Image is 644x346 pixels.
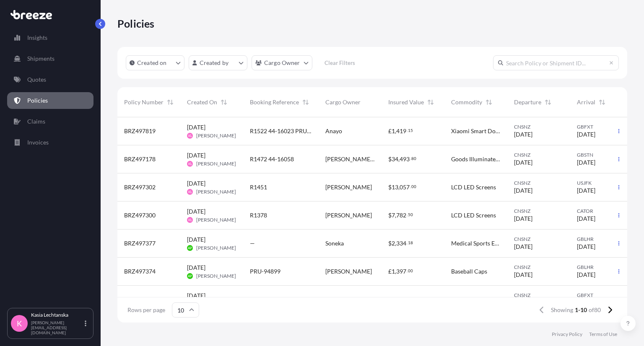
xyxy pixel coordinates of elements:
[126,55,184,70] button: createdOn Filter options
[27,117,45,126] p: Claims
[577,152,614,158] span: GBSTN
[577,130,595,139] span: [DATE]
[187,98,217,106] span: Created On
[252,55,312,70] button: cargoOwner Filter options
[514,130,532,139] span: [DATE]
[395,240,396,246] span: ,
[577,243,595,251] span: [DATE]
[124,183,156,191] span: BRZ497302
[187,292,205,300] span: [DATE]
[196,132,236,139] span: [PERSON_NAME]
[451,267,487,276] span: Baseball Caps
[250,211,267,219] span: R1378
[514,264,563,271] span: CNSNZ
[117,17,155,30] p: Policies
[396,128,406,134] span: 419
[200,59,229,67] p: Created by
[187,179,205,188] span: [DATE]
[396,269,406,274] span: 397
[165,97,175,107] button: Sort
[250,183,267,191] span: R1451
[31,312,83,318] p: Kasia Lechtanska
[27,75,46,84] p: Quotes
[17,319,22,328] span: K
[301,97,311,107] button: Sort
[408,213,413,216] span: 50
[325,211,372,219] span: [PERSON_NAME]
[396,297,406,302] span: 276
[451,155,501,163] span: Goods Illuminated Mirrors Non Hazardous No Lithium Batteries
[451,239,501,248] span: Medical Sports Equipment
[196,245,236,251] span: [PERSON_NAME]
[7,29,93,46] a: Insights
[589,306,601,314] span: of 80
[392,269,395,274] span: 1
[7,50,93,67] a: Shipments
[7,113,93,130] a: Claims
[577,271,595,279] span: [DATE]
[7,71,93,88] a: Quotes
[187,235,205,244] span: [DATE]
[408,269,413,272] span: 00
[388,128,392,134] span: £
[392,184,398,190] span: 13
[577,208,614,214] span: CATOR
[543,97,553,107] button: Sort
[250,267,280,276] span: PRU-94899
[575,306,587,314] span: 1-10
[388,240,392,246] span: $
[27,138,49,147] p: Invoices
[577,214,595,223] span: [DATE]
[325,127,342,135] span: Anayo
[196,188,236,195] span: [PERSON_NAME]
[392,128,395,134] span: 1
[514,208,563,214] span: CNSNZ
[250,155,294,163] span: R1472 44-16058
[407,129,408,132] span: .
[396,212,406,218] span: 782
[577,264,614,271] span: GBLHR
[325,239,344,248] span: Soneka
[187,151,205,160] span: [DATE]
[7,134,93,151] a: Invoices
[7,92,93,109] a: Policies
[451,295,471,304] span: Various
[410,185,411,188] span: .
[388,297,392,302] span: £
[577,124,614,130] span: GBFXT
[188,160,192,168] span: KL
[398,184,400,190] span: ,
[426,97,436,107] button: Sort
[392,240,395,246] span: 2
[188,244,192,252] span: AP
[514,158,532,167] span: [DATE]
[451,183,496,191] span: LCD LED Screens
[577,292,614,299] span: GBFXT
[124,98,164,106] span: Policy Number
[124,127,156,135] span: BRZ497819
[388,184,392,190] span: $
[189,55,247,70] button: createdBy Filter options
[196,217,236,223] span: [PERSON_NAME]
[137,59,167,67] p: Created on
[388,98,424,106] span: Insured Value
[514,98,541,106] span: Departure
[388,269,392,274] span: £
[551,306,573,314] span: Showing
[124,155,156,163] span: BRZ497178
[250,98,299,106] span: Booking Reference
[407,213,408,216] span: .
[514,180,563,186] span: CNSNZ
[597,97,607,107] button: Sort
[187,123,205,132] span: [DATE]
[188,216,192,224] span: KL
[31,320,83,335] p: [PERSON_NAME][EMAIL_ADDRESS][DOMAIN_NAME]
[188,132,192,140] span: KL
[187,263,205,272] span: [DATE]
[392,212,395,218] span: 7
[451,127,501,135] span: Xiaomi Smart Door Lock And Honor A Phone On Pack Various Household Items Plus Phone Plugs Chandel...
[27,96,48,105] p: Policies
[552,331,582,338] p: Privacy Policy
[124,267,156,276] span: BRZ497374
[395,128,396,134] span: ,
